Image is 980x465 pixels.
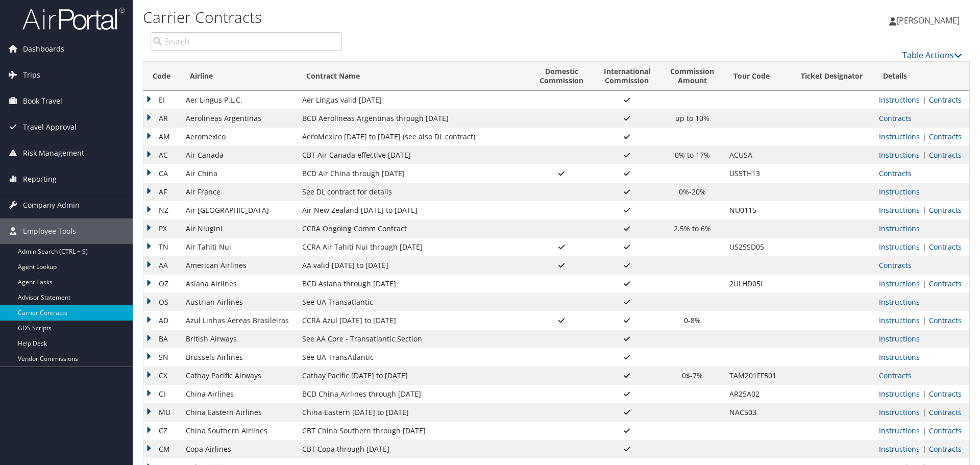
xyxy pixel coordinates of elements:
[143,330,181,348] td: BA
[896,15,960,26] span: [PERSON_NAME]
[297,164,529,183] td: BCD Air China through [DATE]
[143,183,181,201] td: AF
[920,150,929,160] span: |
[920,242,929,252] span: |
[660,311,724,330] td: 0-8%
[143,128,181,146] td: AM
[792,62,874,91] th: Ticket Designator: activate to sort column ascending
[929,150,962,160] a: View Contracts
[879,352,920,362] a: View Ticketing Instructions
[724,385,792,403] td: AR25A02
[929,315,962,325] a: View Contracts
[181,91,297,109] td: Aer Lingus P.L.C.
[297,256,529,275] td: AA valid [DATE] to [DATE]
[929,242,962,252] a: View Contracts
[929,132,962,141] a: View Contracts
[724,275,792,293] td: 2ULHD05L
[181,219,297,238] td: Air Niugini
[297,62,529,91] th: Contract Name: activate to sort column ascending
[181,403,297,422] td: China Eastern Airlines
[929,205,962,215] a: View Contracts
[297,311,529,330] td: CCRA Azul [DATE] to [DATE]
[181,311,297,330] td: Azul Linhas Aereas Brasileiras
[530,62,594,91] th: DomesticCommission: activate to sort column ascending
[181,201,297,219] td: Air [GEOGRAPHIC_DATA]
[181,422,297,440] td: China Southern Airlines
[874,62,969,91] th: Details: activate to sort column ascending
[143,348,181,366] td: SN
[660,109,724,128] td: up to 10%
[297,183,529,201] td: See DL contract for details
[660,62,724,91] th: CommissionAmount: activate to sort column ascending
[181,275,297,293] td: Asiana Airlines
[23,192,80,218] span: Company Admin
[724,201,792,219] td: NU0115
[181,146,297,164] td: Air Canada
[879,242,920,252] a: View Ticketing Instructions
[879,444,920,454] a: View Ticketing Instructions
[143,422,181,440] td: CZ
[879,334,920,344] a: View Ticketing Instructions
[879,315,920,325] a: View Ticketing Instructions
[879,279,920,288] a: View Ticketing Instructions
[297,238,529,256] td: CCRA Air Tahiti Nui through [DATE]
[181,62,297,91] th: Airline: activate to sort column descending
[920,407,929,417] span: |
[879,95,920,105] a: View Ticketing Instructions
[297,348,529,366] td: See UA TransAtlantic
[181,366,297,385] td: Cathay Pacific Airways
[929,279,962,288] a: View Contracts
[920,279,929,288] span: |
[143,366,181,385] td: CX
[879,150,920,160] a: View Ticketing Instructions
[181,256,297,275] td: American Airlines
[143,440,181,458] td: CM
[23,62,40,88] span: Trips
[929,426,962,435] a: View Contracts
[23,88,62,114] span: Book Travel
[23,114,77,140] span: Travel Approval
[929,444,962,454] a: View Contracts
[724,403,792,422] td: NAC503
[929,407,962,417] a: View Contracts
[297,385,529,403] td: BCD China Airlines through [DATE]
[297,91,529,109] td: Aer Lingus valid [DATE]
[879,224,920,233] a: View Ticketing Instructions
[297,440,529,458] td: CBT Copa through [DATE]
[143,238,181,256] td: TN
[297,146,529,164] td: CBT Air Canada effective [DATE]
[143,293,181,311] td: OS
[143,109,181,128] td: AR
[143,403,181,422] td: MU
[724,238,792,256] td: US25SD05
[879,407,920,417] a: View Ticketing Instructions
[181,348,297,366] td: Brussels Airlines
[143,201,181,219] td: NZ
[660,219,724,238] td: 2.5% to 6%
[920,315,929,325] span: |
[23,140,84,166] span: Risk Management
[879,260,912,270] a: View Contracts
[22,7,125,31] img: airportal-logo.png
[297,422,529,440] td: CBT China Southern through [DATE]
[297,219,529,238] td: CCRA Ongoing Comm Contract
[23,36,64,62] span: Dashboards
[143,146,181,164] td: AC
[181,330,297,348] td: British Airways
[724,366,792,385] td: TAM201FF501
[297,366,529,385] td: Cathay Pacific [DATE] to [DATE]
[920,426,929,435] span: |
[929,95,962,105] a: View Contracts
[920,205,929,215] span: |
[181,238,297,256] td: Air Tahiti Nui
[297,109,529,128] td: BCD Aerolineas Argentinas through [DATE]
[297,330,529,348] td: See AA Core - Transatlantic Section
[143,91,181,109] td: EI
[143,164,181,183] td: CA
[879,168,912,178] a: View Contracts
[660,183,724,201] td: 0%-20%
[23,166,57,192] span: Reporting
[660,366,724,385] td: 0$-7%
[297,293,529,311] td: See UA Transatlantic
[297,128,529,146] td: AeroMexico [DATE] to [DATE] (see also DL contract)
